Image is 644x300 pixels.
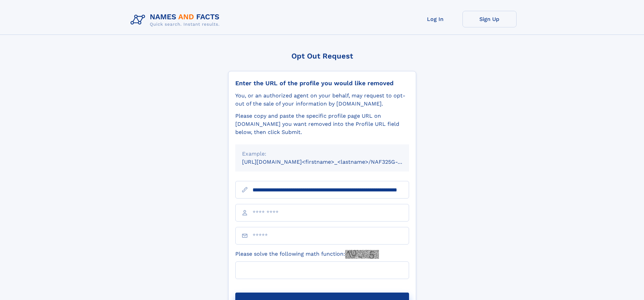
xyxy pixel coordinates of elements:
div: Opt Out Request [228,52,416,60]
div: Example: [242,150,402,158]
small: [URL][DOMAIN_NAME]<firstname>_<lastname>/NAF325G-xxxxxxxx [242,159,422,165]
a: Log In [408,11,462,27]
div: You, or an authorized agent on your behalf, may request to opt-out of the sale of your informatio... [235,92,409,108]
a: Sign Up [462,11,517,27]
div: Enter the URL of the profile you would like removed [235,79,409,87]
div: Please copy and paste the specific profile page URL on [DOMAIN_NAME] you want removed into the Pr... [235,112,409,136]
img: Logo Names and Facts [128,11,225,29]
label: Please solve the following math function: [235,250,379,259]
